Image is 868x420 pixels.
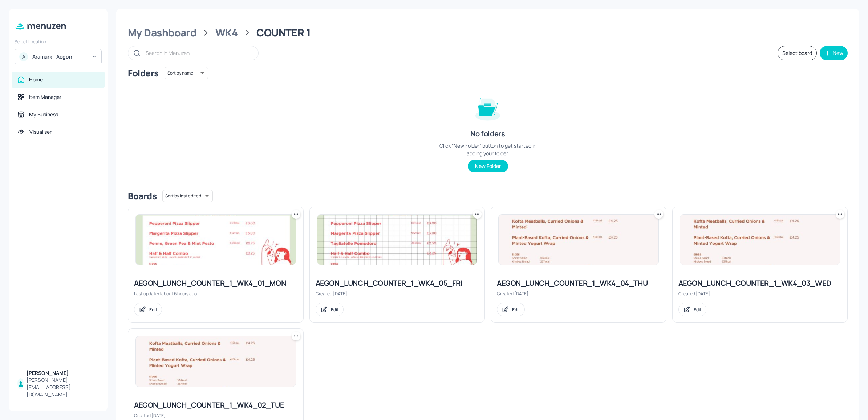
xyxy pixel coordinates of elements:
div: Last updated about 6 hours ago. [134,291,297,297]
div: Edit [694,307,702,313]
div: Edit [149,307,157,313]
div: Aramark - Aegon [32,53,87,60]
img: 2025-07-25-1753461621186xw36z2tr45s.jpeg [680,215,840,265]
button: Select board [778,46,817,60]
div: AEGON_LUNCH_COUNTER_1_WK4_04_THU [497,278,660,288]
div: A [19,52,28,61]
div: Visualiser [29,128,52,136]
button: New [820,46,848,60]
img: 2025-07-25-1753461621186xw36z2tr45s.jpeg [499,215,658,265]
img: folder-empty [470,89,506,126]
div: Item Manager [29,93,61,101]
div: Edit [512,307,520,313]
div: WK4 [215,26,238,39]
img: 2025-08-16-175534732780270bzhh6a385.jpeg [317,215,477,265]
div: [PERSON_NAME][EMAIL_ADDRESS][DOMAIN_NAME] [27,376,99,398]
div: Created [DATE]. [134,412,297,419]
div: Created [DATE]. [497,291,660,297]
div: AEGON_LUNCH_COUNTER_1_WK4_01_MON [134,278,297,288]
div: Created [DATE]. [678,291,842,297]
div: [PERSON_NAME] [27,369,99,377]
input: Search in Menuzen [146,48,251,58]
div: AEGON_LUNCH_COUNTER_1_WK4_03_WED [678,278,842,288]
div: COUNTER 1 [256,26,311,39]
div: Folders [128,67,159,79]
div: No folders [470,129,505,139]
div: AEGON_LUNCH_COUNTER_1_WK4_02_TUE [134,400,297,410]
div: Edit [331,307,339,313]
div: Select Location [15,39,102,45]
img: 2025-08-18-17555106848525bagt1r25li.jpeg [136,215,296,265]
div: Sort by name [165,66,208,80]
div: Click “New Folder” button to get started in adding your folder. [433,142,542,157]
div: New [833,51,843,56]
button: New Folder [468,160,508,172]
div: AEGON_LUNCH_COUNTER_1_WK4_05_FRI [316,278,479,288]
div: Boards [128,190,157,202]
div: Home [29,76,43,83]
div: Sort by last edited [162,189,213,203]
div: My Dashboard [128,26,196,39]
img: 2025-07-25-1753461621186xw36z2tr45s.jpeg [136,336,296,387]
div: Created [DATE]. [316,291,479,297]
div: My Business [29,111,58,118]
